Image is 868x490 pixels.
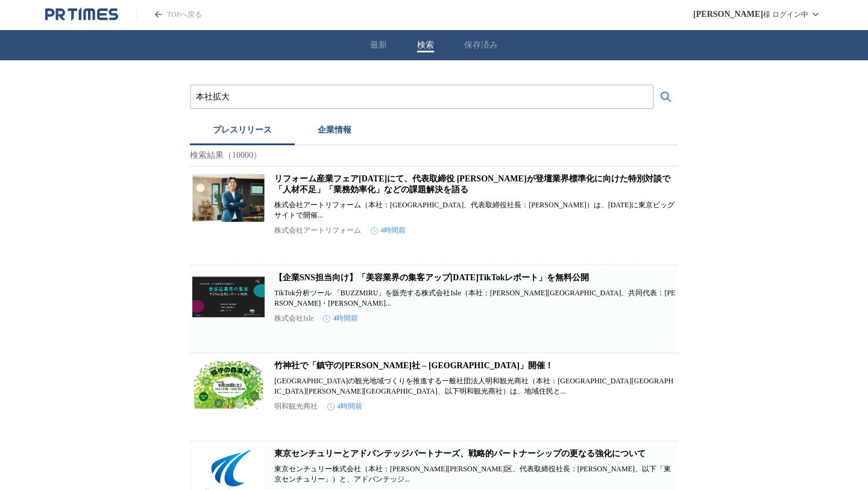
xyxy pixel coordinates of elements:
[274,313,313,324] p: 株式会社Isle
[370,40,387,51] button: 最新
[136,10,202,20] a: PR TIMESのトップページはこちら
[274,225,361,236] p: 株式会社アートリフォーム
[274,273,589,282] a: 【企業SNS担当向け】「美容業界の集客アップ[DATE]TikTokレポート」を無料公開
[417,40,434,51] button: 検索
[274,464,676,485] p: 東京センチュリー株式会社（本社：[PERSON_NAME][PERSON_NAME]区、代表取締役社長：[PERSON_NAME]、以下「東京センチュリー」）と、アドバンテッジ...
[45,7,118,22] a: PR TIMESのトップページはこちら
[295,119,374,145] button: 企業情報
[274,361,553,370] a: 竹神社で「鎮守の[PERSON_NAME]社 – [GEOGRAPHIC_DATA]」開催！
[274,288,676,309] p: TikTok分析ツール 「BUZZMIRU」を販売する株式会社Isle（本社：[PERSON_NAME][GEOGRAPHIC_DATA]、共同代表：[PERSON_NAME]・[PERSON_...
[654,85,678,109] button: 検索する
[274,376,676,397] p: [GEOGRAPHIC_DATA]の観光地域づくりを推進する一般社団法人明和観光商社（本社：[GEOGRAPHIC_DATA][GEOGRAPHIC_DATA][PERSON_NAME][GEO...
[190,145,678,166] p: 検索結果（10000）
[274,174,670,194] a: リフォーム産業フェア[DATE]にて、代表取締役 [PERSON_NAME]が登壇業界標準化に向けた特別対談で「人材不足」「業務効率化」などの課題解決を語る
[190,119,295,145] button: プレスリリース
[192,360,265,409] img: 竹神社で「鎮守の森楽社 – mori森CAMP」開催！
[323,313,358,324] time: 4時間前
[327,401,362,412] time: 4時間前
[274,449,646,458] a: 東京センチュリーとアドバンテッジパートナーズ、戦略的パートナーシップの更なる強化について
[693,10,763,19] span: [PERSON_NAME]
[196,90,648,104] input: プレスリリースおよび企業を検索する
[464,40,498,51] button: 保存済み
[371,225,406,236] time: 4時間前
[192,174,265,222] img: リフォーム産業フェア2025にて、代表取締役 大本哲也が登壇業界標準化に向けた特別対談で「人材不足」「業務効率化」などの課題解決を語る
[274,401,318,412] p: 明和観光商社
[274,200,676,221] p: 株式会社アートリフォーム（本社：[GEOGRAPHIC_DATA]、代表取締役社長：[PERSON_NAME]）は、[DATE]に東京ビッグサイトで開催...
[192,272,265,321] img: 【企業SNS担当向け】「美容業界の集客アップ2025年9月TikTokレポート」を無料公開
